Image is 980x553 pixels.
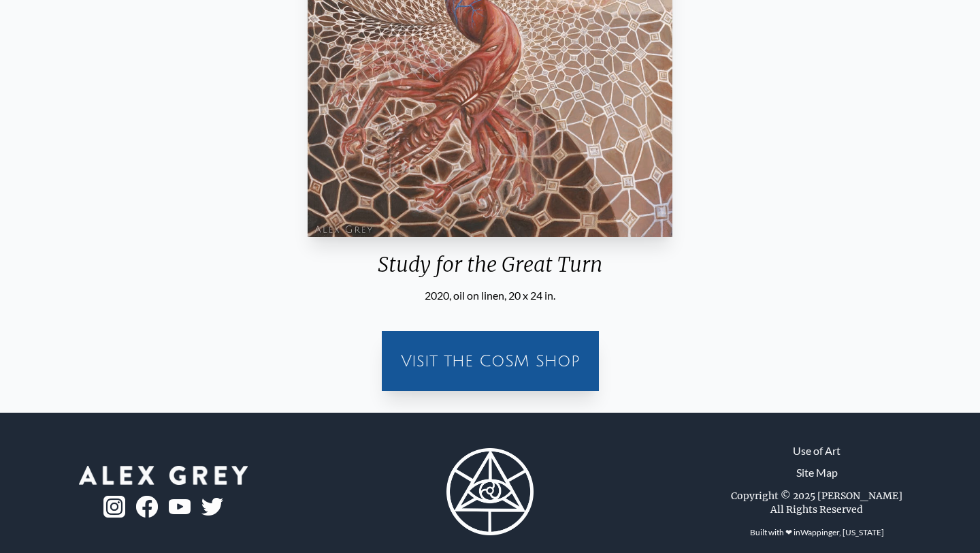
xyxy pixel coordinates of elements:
[745,522,889,543] div: Built with ❤ in
[201,498,223,516] img: twitter-logo.png
[390,339,591,383] a: Visit the CoSM Shop
[103,496,125,518] img: ig-logo.png
[800,527,884,537] a: Wappinger, [US_STATE]
[302,287,679,304] div: 2020, oil on linen, 20 x 24 in.
[169,499,191,515] img: youtube-logo.png
[796,464,838,481] a: Site Map
[731,489,902,503] div: Copyright © 2025 [PERSON_NAME]
[770,503,863,516] div: All Rights Reserved
[302,252,679,287] div: Study for the Great Turn
[136,496,158,518] img: fb-logo.png
[793,443,840,459] a: Use of Art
